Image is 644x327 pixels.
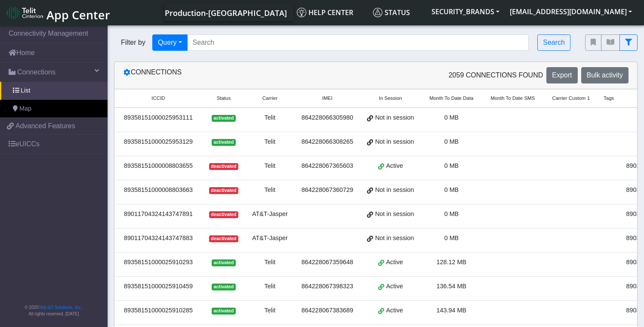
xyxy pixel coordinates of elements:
[581,67,629,83] button: Bulk activity
[375,113,414,123] span: Not in session
[250,161,290,171] div: Telit
[300,185,355,195] div: 864228067360729
[444,186,459,193] span: 0 MB
[604,95,614,102] span: Tags
[19,104,31,114] span: Map
[212,308,235,315] span: activated
[15,121,75,131] span: Advanced Features
[300,137,355,147] div: 864228066308265
[375,210,414,219] span: Not in session
[300,306,355,315] div: 864228067383689
[491,95,535,102] span: Month To Date SMS
[120,258,197,267] div: 89358151000025910293
[250,185,290,195] div: Telit
[164,4,287,21] a: Your current platform instance
[444,210,459,217] span: 0 MB
[209,163,238,170] span: deactivated
[187,34,529,51] input: Search...
[7,6,43,20] img: logo-telit-cinterion-gw-new.png
[212,284,235,290] span: activated
[322,95,333,102] span: IMEI
[537,34,570,51] button: Search
[297,8,353,17] span: Help center
[386,161,403,171] span: Active
[386,258,403,267] span: Active
[437,283,467,290] span: 136.54 MB
[386,306,403,315] span: Active
[552,71,572,79] span: Export
[262,95,277,102] span: Carrier
[209,235,238,242] span: deactivated
[375,185,414,195] span: Not in session
[7,3,109,22] a: App Center
[300,282,355,291] div: 864228067398323
[165,8,287,18] span: Production-[GEOGRAPHIC_DATA]
[250,258,290,267] div: Telit
[212,115,235,122] span: activated
[120,306,197,315] div: 89358151000025910285
[209,187,238,194] span: deactivated
[120,137,197,147] div: 89358151000025953129
[120,113,197,123] div: 89358151000025953111
[444,114,459,121] span: 0 MB
[212,259,235,266] span: activated
[585,34,638,51] div: fitlers menu
[212,139,235,146] span: activated
[429,95,473,102] span: Month To Date Data
[379,95,402,102] span: In Session
[426,4,505,19] button: SECURITY_BRANDS
[437,307,467,314] span: 143.94 MB
[120,210,197,219] div: 89011704324143747891
[120,161,197,171] div: 89358151000008803655
[39,305,82,310] a: Telit IoT Solutions, Inc.
[46,7,110,23] span: App Center
[250,234,290,243] div: AT&T-Jasper
[444,138,459,145] span: 0 MB
[373,8,382,17] img: status.svg
[373,8,410,17] span: Status
[444,234,459,241] span: 0 MB
[293,4,370,21] a: Help center
[375,137,414,147] span: Not in session
[444,162,459,169] span: 0 MB
[209,211,238,218] span: deactivated
[152,34,188,51] button: Query
[151,95,165,102] span: ICCID
[449,70,543,80] span: 2059 Connections found
[505,4,637,19] button: [EMAIL_ADDRESS][DOMAIN_NAME]
[250,306,290,315] div: Telit
[250,113,290,123] div: Telit
[120,234,197,243] div: 89011704324143747883
[21,86,30,96] span: List
[370,4,426,21] a: Status
[552,95,590,102] span: Carrier Custom 1
[297,8,306,17] img: knowledge.svg
[300,258,355,267] div: 864228067359648
[300,113,355,123] div: 864228066305980
[250,282,290,291] div: Telit
[120,282,197,291] div: 89358151000025910459
[17,67,55,77] span: Connections
[114,37,152,48] span: Filter by
[375,234,414,243] span: Not in session
[546,67,577,83] button: Export
[587,71,623,79] span: Bulk activity
[117,67,376,83] div: Connections
[386,282,403,291] span: Active
[300,161,355,171] div: 864228067365603
[217,95,231,102] span: Status
[437,259,467,265] span: 128.12 MB
[120,185,197,195] div: 89358151000008803663
[250,210,290,219] div: AT&T-Jasper
[250,137,290,147] div: Telit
